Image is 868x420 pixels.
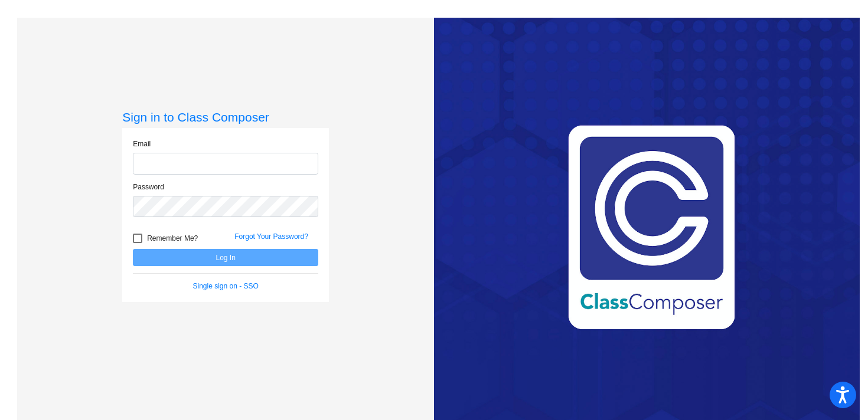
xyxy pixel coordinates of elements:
[133,139,151,149] label: Email
[234,232,308,241] a: Forgot Your Password?
[193,282,259,290] a: Single sign on - SSO
[147,231,198,245] span: Remember Me?
[133,182,164,192] label: Password
[122,110,329,124] h3: Sign in to Class Composer
[133,249,318,266] button: Log In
